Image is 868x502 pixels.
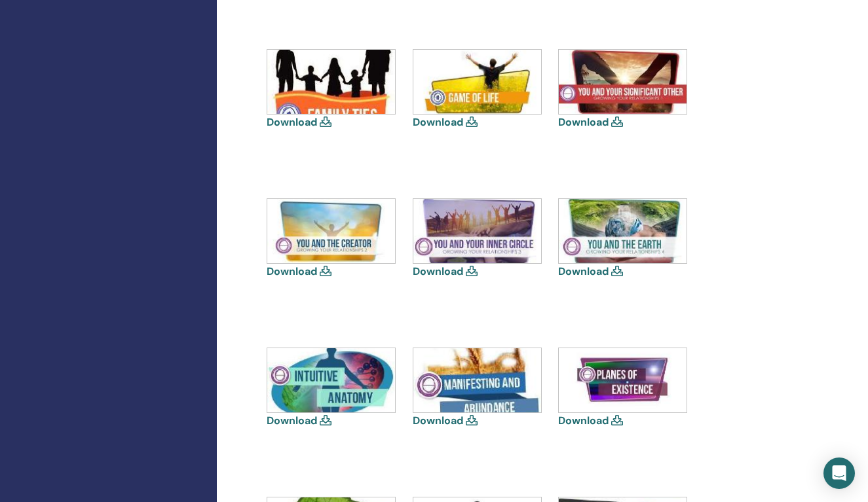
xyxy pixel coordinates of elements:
a: Download [267,414,317,427]
a: Download [558,115,609,129]
img: family-ties.jpg [267,50,395,114]
img: growing-your-relationship-4-you-and-the-earth.jpg [559,199,687,263]
a: Download [267,115,317,129]
img: game.jpg [413,50,541,114]
a: Download [558,264,609,278]
img: planes.jpg [559,348,687,412]
img: growing-your-relationship-2-you-and-the-creator.jpg [267,199,395,263]
a: Download [267,264,317,278]
a: Download [413,414,463,427]
div: Open Intercom Messenger [823,457,855,489]
a: Download [558,414,609,427]
img: intuitive-anatomy.jpg [267,348,395,412]
img: growing-your-relationship-1-you-and-your-significant-others.jpg [559,50,687,114]
a: Download [413,264,463,278]
img: growing-your-relationship-3-you-and-your-inner-circle.jpg [413,199,541,263]
img: manifesting.jpg [413,348,541,412]
a: Download [413,115,463,129]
